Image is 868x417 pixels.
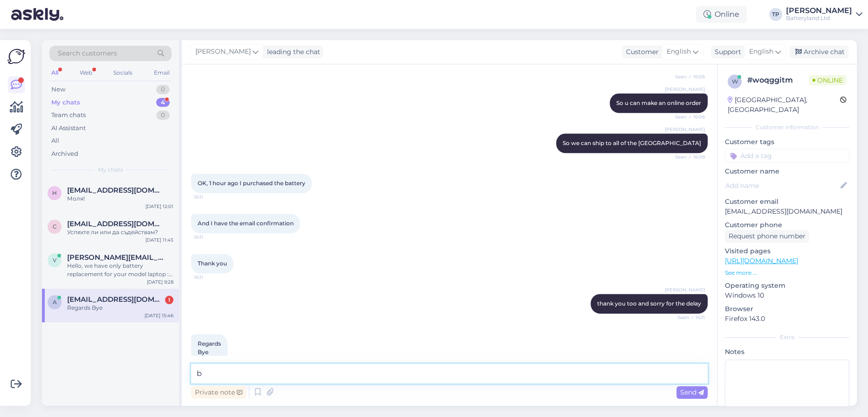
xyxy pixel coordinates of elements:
a: [URL][DOMAIN_NAME] [725,257,798,265]
div: Socials [111,67,134,79]
div: AI Assistant [51,124,86,133]
p: [EMAIL_ADDRESS][DOMAIN_NAME] [725,207,849,216]
span: Seen ✓ 16:08 [670,153,705,160]
span: Send [680,388,704,396]
span: My chats [98,166,123,174]
div: [DATE] 11:45 [145,236,173,243]
div: Успяхте ли или да съдействам? [67,228,173,236]
span: Regards Bye [198,340,221,355]
p: Customer email [725,197,849,207]
p: Operating system [725,281,849,291]
div: 1 [165,296,173,304]
div: Online [696,6,747,23]
div: New [51,85,65,94]
div: Team chats [51,111,86,120]
div: [DATE] 9:28 [147,278,173,285]
div: Customer information [725,123,849,132]
img: Askly Logo [7,48,25,65]
span: Seen ✓ 16:11 [670,314,705,321]
div: Private note [191,386,246,399]
span: Search customers [58,49,117,58]
span: thank you too and sorry for the delay [597,300,701,307]
span: Thank you [198,260,227,267]
div: Batteryland Ltd [786,14,852,22]
span: victor.posderie@gmail.com [67,253,164,262]
p: Windows 10 [725,291,849,300]
p: Customer name [725,167,849,176]
div: Email [152,67,172,79]
div: 0 [156,85,170,94]
span: English [749,47,773,57]
span: 16:11 [194,194,229,201]
span: [PERSON_NAME] [665,86,705,93]
span: Seen ✓ 16:06 [670,73,705,80]
span: [PERSON_NAME] [195,47,251,57]
span: So we can ship to all of the [GEOGRAPHIC_DATA] [563,139,701,146]
div: Archive chat [790,46,848,58]
div: [PERSON_NAME] [786,7,852,14]
div: TP [769,8,782,21]
p: Customer phone [725,220,849,230]
div: My chats [51,98,80,107]
div: Hello, we have only battery replacement for your model laptop : [URL][DOMAIN_NAME] [67,262,173,278]
span: w [732,78,738,85]
div: Regards Bye [67,304,173,312]
div: [DATE] 12:01 [145,203,173,210]
div: Web [78,67,94,79]
span: v [53,257,56,264]
span: a [53,299,57,306]
div: [DATE] 15:46 [145,312,173,319]
p: Customer tags [725,137,849,147]
span: OK, 1 hour ago I purchased the battery [198,180,305,187]
input: Add name [725,181,839,191]
span: And I have the email confirmation [198,220,294,227]
div: leading the chat [263,47,320,57]
div: All [49,67,60,79]
p: See more ... [725,269,849,277]
span: 16:11 [194,234,229,241]
div: Customer [622,47,659,57]
span: h [52,189,57,196]
span: c [53,223,57,230]
div: Request phone number [725,230,809,243]
div: All [51,136,59,146]
span: cristea1972@yahoo.ca [67,220,164,228]
input: Add a tag [725,149,849,163]
span: aalbalat@gmail.com [67,295,164,304]
a: [PERSON_NAME]Batteryland Ltd [786,7,862,22]
div: 4 [156,98,170,107]
div: [GEOGRAPHIC_DATA], [GEOGRAPHIC_DATA] [728,95,840,115]
div: Моля! [67,195,173,203]
div: Archived [51,149,78,159]
p: Visited pages [725,246,849,256]
div: Extra [725,333,849,341]
p: Notes [725,347,849,357]
p: Browser [725,304,849,314]
p: Firefox 143.0 [725,314,849,324]
span: Seen ✓ 16:06 [670,113,705,120]
div: # woqggitm [747,75,809,86]
span: Online [809,75,847,85]
span: [PERSON_NAME] [665,126,705,133]
div: 0 [156,111,170,120]
span: So u can make an online order [616,99,701,106]
span: hristian.kostov@gmail.com [67,186,164,195]
div: Support [711,47,741,57]
span: 16:11 [194,274,229,281]
span: English [667,47,691,57]
span: [PERSON_NAME] [665,286,705,293]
